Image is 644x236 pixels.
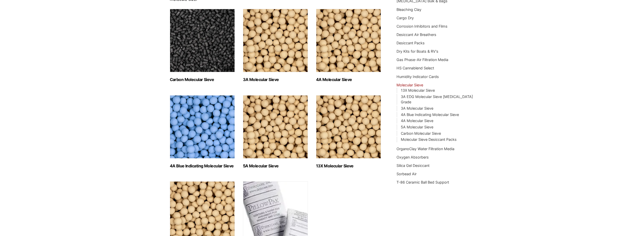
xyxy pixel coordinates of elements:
[397,41,425,45] a: Desiccant Packs
[243,9,308,72] img: 3A Molecular Sieve
[397,57,448,62] a: Gas Phase-Air Filtration Media
[397,16,414,20] a: Cargo Dry
[401,119,433,123] a: 4A Molecular Sieve
[316,95,381,168] a: Visit product category 13X Molecular Sieve
[401,131,441,135] a: Carbon Molecular Sieve
[316,9,381,72] img: 4A Molecular Sieve
[170,77,235,82] h2: Carbon Molecular Sieve
[397,163,430,168] a: Silica Gel Desiccant
[401,137,457,142] a: Molecular Sieve Desiccant Packs
[397,32,436,37] a: Desiccant Air Breathers
[316,77,381,82] h2: 4A Molecular Sieve
[316,164,381,168] h2: 13X Molecular Sieve
[401,106,433,110] a: 3A Molecular Sieve
[170,9,235,72] img: Carbon Molecular Sieve
[401,94,473,104] a: 3A EDG Molecular Sieve [MEDICAL_DATA] Grade
[397,172,417,176] a: Sorbead Air
[243,164,308,168] h2: 5A Molecular Sieve
[170,95,235,168] a: Visit product category 4A Blue Indicating Molecular Sieve
[243,95,308,168] a: Visit product category 5A Molecular Sieve
[316,9,381,82] a: Visit product category 4A Molecular Sieve
[397,147,454,151] a: OrganoClay Water Filtration Media
[401,112,459,117] a: 4A Blue Indicating Molecular Sieve
[397,155,429,159] a: Oxygen Absorbers
[170,164,235,168] h2: 4A Blue Indicating Molecular Sieve
[397,24,448,28] a: Corrosion Inhibitors and Films
[397,7,421,12] a: Bleaching Clay
[397,49,438,53] a: Dry Kits for Boats & RV's
[397,66,434,70] a: HS Cannablend Select
[170,95,235,159] img: 4A Blue Indicating Molecular Sieve
[243,77,308,82] h2: 3A Molecular Sieve
[243,9,308,82] a: Visit product category 3A Molecular Sieve
[243,95,308,159] img: 5A Molecular Sieve
[170,9,235,82] a: Visit product category Carbon Molecular Sieve
[397,180,449,184] a: T-86 Ceramic Ball Bed Support
[397,74,439,79] a: Humidity Indicator Cards
[401,88,435,92] a: 13X Molecular Sieve
[397,83,423,87] a: Molecular Sieve
[316,95,381,159] img: 13X Molecular Sieve
[401,125,433,129] a: 5A Molecular Sieve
